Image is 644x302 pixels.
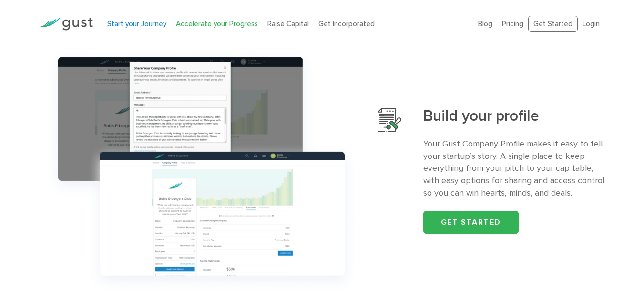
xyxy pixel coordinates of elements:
[423,138,605,200] p: Your Gust Company Profile makes it easy to tell your startup’s story. A single place to keep ever...
[107,20,166,28] a: Start your Journey
[318,20,375,28] a: Get Incorporated
[40,43,363,299] img: Group 1147
[40,18,93,31] img: Gust Logo
[378,108,401,132] img: Build Your Profile
[478,20,492,28] a: Blog
[423,211,519,234] a: Get started
[583,20,600,28] a: Login
[528,16,578,32] a: Get Started
[423,108,605,131] h3: Build your profile
[176,20,258,28] a: Accelerate your Progress
[267,20,309,28] a: Raise Capital
[502,20,523,28] a: Pricing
